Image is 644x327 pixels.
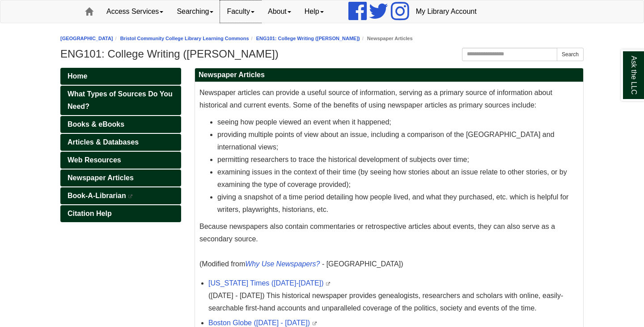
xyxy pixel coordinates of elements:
[60,187,181,204] a: Book-A-Librarian
[298,0,330,23] a: Help
[60,48,584,60] h1: ENG101: College Writing ([PERSON_NAME])
[208,279,324,287] a: [US_STATE] Times ([DATE]-[DATE])
[217,128,579,153] li: providing multiple points of view about an issue, including a comparison of the [GEOGRAPHIC_DATA]...
[68,90,173,110] span: What Types of Sources Do You Need?
[60,34,584,43] nav: breadcrumb
[128,195,133,199] i: This link opens in a new window
[170,0,220,23] a: Searching
[60,116,181,133] a: Books & eBooks
[557,48,584,61] button: Search
[60,134,181,151] a: Articles & Databases
[217,166,579,191] li: examining issues in the context of their time (by seeing how stories about an issue relate to oth...
[60,36,113,41] a: [GEOGRAPHIC_DATA]
[312,322,317,326] i: This link opens in a new window
[60,68,181,85] a: Home
[68,156,121,164] span: Web Resources
[195,68,583,82] h2: Newspaper Articles
[360,34,413,43] li: Newspaper Articles
[68,120,124,128] span: Books & eBooks
[68,210,112,217] span: Citation Help
[60,152,181,169] a: Web Resources
[60,205,181,222] a: Citation Help
[60,68,181,222] div: Guide Pages
[68,174,134,182] span: Newspaper Articles
[120,36,249,41] a: Bristol Community College Library Learning Commons
[68,72,87,80] span: Home
[409,0,483,23] a: My Library Account
[199,87,579,112] p: Newspaper articles can provide a useful source of information, serving as a primary source of inf...
[68,192,126,199] span: Book-A-Librarian
[208,319,310,327] a: Boston Globe ([DATE] - [DATE])
[217,116,579,128] li: seeing how people viewed an event when it happened;
[261,0,298,23] a: About
[60,86,181,115] a: What Types of Sources Do You Need?
[245,260,320,268] a: Why Use Newspapers?
[217,191,579,216] li: giving a snapshot of a time period detailing how people lived, and what they purchased, etc. whic...
[60,170,181,186] a: Newspaper Articles
[208,290,579,315] div: ([DATE] - [DATE]) This historical newspaper provides genealogists, researchers and scholars with ...
[199,220,579,270] p: Because newspapers also contain commentaries or retrospective articles about events, they can als...
[220,0,261,23] a: Faculty
[100,0,170,23] a: Access Services
[326,282,331,286] i: This link opens in a new window
[217,153,579,166] li: permitting researchers to trace the historical development of subjects over time;
[68,138,139,146] span: Articles & Databases
[256,36,360,41] a: ENG101: College Writing ([PERSON_NAME])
